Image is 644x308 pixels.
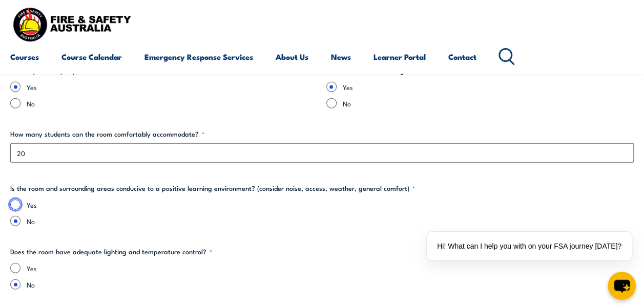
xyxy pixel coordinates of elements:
[10,183,415,193] legend: Is the room and surrounding areas conducive to a positive learning environment? (consider noise, ...
[27,216,634,226] label: No
[373,45,426,69] a: Learner Portal
[331,45,351,69] a: News
[27,279,634,290] label: No
[343,82,634,92] label: Yes
[608,272,636,300] button: chat-button
[27,98,318,108] label: No
[10,45,39,69] a: Courses
[61,45,122,69] a: Course Calendar
[27,263,634,273] label: Yes
[10,247,212,257] legend: Does the room have adequate lighting and temperature control?
[448,45,476,69] a: Contact
[276,45,308,69] a: About Us
[27,82,318,92] label: Yes
[343,98,634,108] label: No
[427,232,632,260] div: Hi! What can I help you with on your FSA journey [DATE]?
[10,129,634,139] label: How many students can the room comfortably accommodate?
[27,200,634,210] label: Yes
[144,45,253,69] a: Emergency Response Services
